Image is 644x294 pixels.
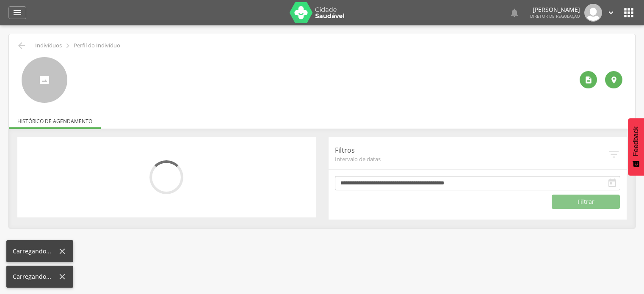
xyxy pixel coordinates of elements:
i:  [63,41,72,50]
span: Intervalo de datas [335,155,608,163]
p: Perfil do Indivíduo [74,42,120,49]
p: Filtros [335,146,608,155]
span: Feedback [632,126,640,156]
div: Localização [605,71,622,88]
i:  [607,178,617,188]
span: Diretor de regulação [530,13,580,19]
i:  [584,76,593,84]
a:  [509,4,520,22]
div: Ver histórico de cadastramento [580,71,597,88]
p: [PERSON_NAME] [530,7,580,13]
a:  [606,4,616,22]
div: Carregando... [13,247,58,256]
i: Voltar [17,41,27,51]
i:  [509,8,520,18]
a:  [8,6,26,19]
div: Carregando... [13,272,58,281]
p: Indivíduos [35,42,62,49]
i:  [622,6,636,19]
button: Feedback - Mostrar pesquisa [628,118,644,176]
button: Filtrar [552,195,620,209]
i:  [606,8,616,17]
i:  [610,76,618,84]
i:  [608,148,620,161]
i:  [12,8,22,18]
